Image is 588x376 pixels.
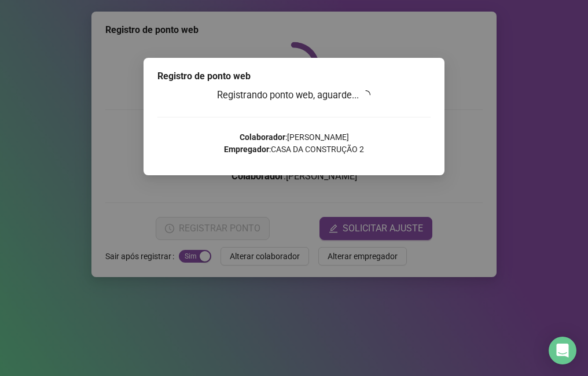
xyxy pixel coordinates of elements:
div: Registro de ponto web [157,69,431,83]
p: : [PERSON_NAME] : CASA DA CONSTRUÇÃO 2 [157,131,431,156]
span: loading [359,88,373,101]
strong: Colaborador [240,132,285,142]
h3: Registrando ponto web, aguarde... [157,88,431,103]
div: Open Intercom Messenger [549,337,576,364]
strong: Empregador [224,145,269,154]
